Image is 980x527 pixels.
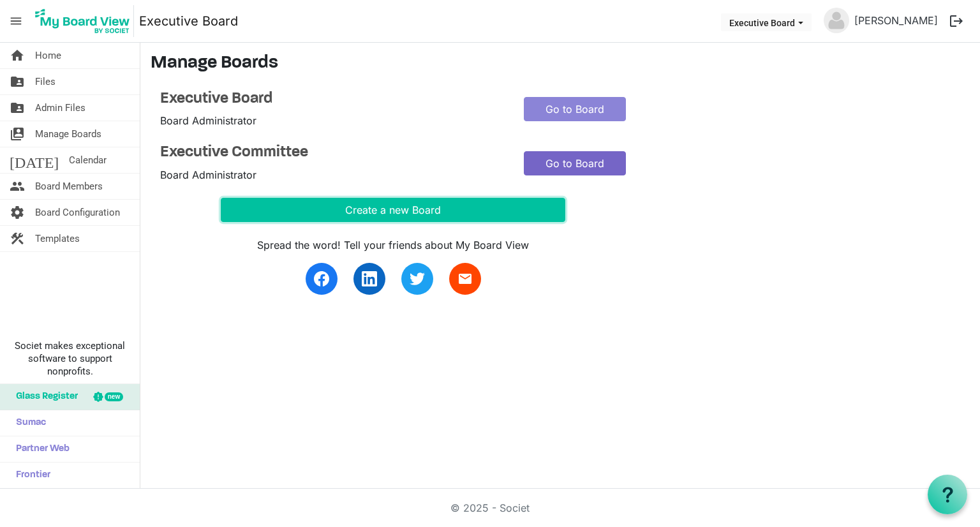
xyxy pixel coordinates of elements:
[35,174,103,199] span: Board Members
[160,168,256,181] span: Board Administrator
[10,436,70,462] span: Partner Web
[35,69,56,94] span: Files
[524,97,626,121] a: Go to Board
[10,384,78,410] span: Glass Register
[824,8,849,33] img: no-profile-picture.svg
[10,121,25,147] span: switch_account
[10,200,25,225] span: settings
[410,271,425,286] img: twitter.svg
[31,5,139,37] a: My Board View Logo
[10,174,25,199] span: people
[31,5,134,37] img: My Board View Logo
[69,147,107,173] span: Calendar
[524,151,626,175] a: Go to Board
[35,200,120,225] span: Board Configuration
[450,501,530,514] a: © 2025 - Societ
[10,147,59,173] span: [DATE]
[35,43,61,68] span: Home
[6,339,134,378] span: Societ makes exceptional software to support nonprofits.
[221,237,565,253] div: Spread the word! Tell your friends about My Board View
[849,8,943,33] a: [PERSON_NAME]
[10,43,25,68] span: home
[10,226,25,251] span: construction
[4,9,28,33] span: menu
[721,13,812,31] button: Executive Board dropdownbutton
[10,69,25,94] span: folder_shared
[10,410,46,436] span: Sumac
[10,463,50,488] span: Frontier
[35,95,85,121] span: Admin Files
[35,121,101,147] span: Manage Boards
[160,114,256,127] span: Board Administrator
[151,53,970,75] h3: Manage Boards
[943,8,970,34] button: logout
[221,198,565,222] button: Create a new Board
[35,226,80,251] span: Templates
[362,271,377,286] img: linkedin.svg
[314,271,329,286] img: facebook.svg
[10,95,25,121] span: folder_shared
[160,90,505,108] a: Executive Board
[457,271,473,286] span: email
[449,263,481,295] a: email
[160,144,505,162] a: Executive Committee
[105,392,123,401] div: new
[139,8,238,34] a: Executive Board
